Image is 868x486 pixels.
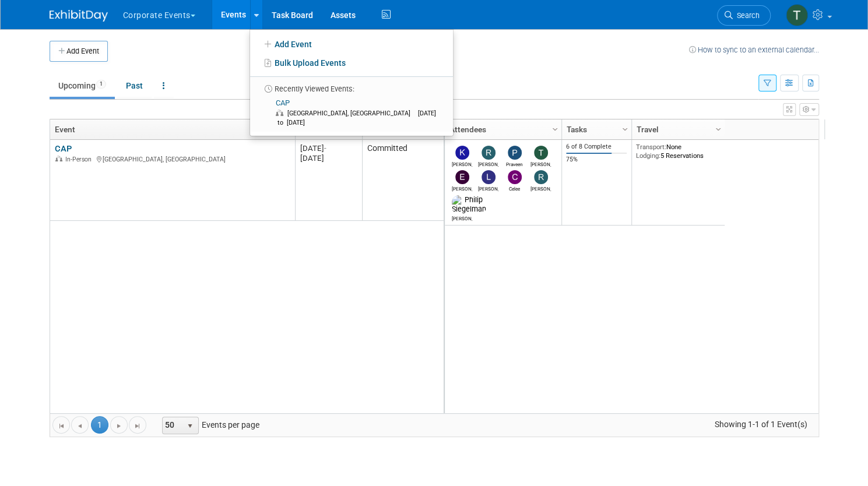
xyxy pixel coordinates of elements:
[478,160,498,167] div: Randi LeBoyer
[689,45,819,54] a: How to sync to an external calendar...
[362,140,444,221] td: Committed
[550,125,560,134] span: Column Settings
[449,119,554,139] a: Attendees
[530,184,551,192] div: Ryan Gibson
[733,11,760,20] span: Search
[185,421,195,431] span: select
[714,125,723,134] span: Column Settings
[549,119,561,137] a: Column Settings
[117,75,152,97] a: Past
[254,94,448,132] a: CAP [GEOGRAPHIC_DATA], [GEOGRAPHIC_DATA] [DATE] to [DATE]
[566,143,627,151] div: 6 of 8 Complete
[452,214,472,221] div: Philip Siegelman
[620,125,630,134] span: Column Settings
[114,421,124,431] span: Go to the next page
[704,416,818,432] span: Showing 1-1 of 1 Event(s)
[636,143,666,151] span: Transport:
[530,160,551,167] div: Taylor Sebesta
[55,119,287,139] a: Event
[55,154,290,164] div: [GEOGRAPHIC_DATA], [GEOGRAPHIC_DATA]
[534,146,548,160] img: Taylor Sebesta
[482,146,496,160] img: Randi LeBoyer
[71,416,89,434] a: Go to the previous page
[287,110,416,117] span: [GEOGRAPHIC_DATA], [GEOGRAPHIC_DATA]
[452,195,486,214] img: Philip Siegelman
[534,170,548,184] img: Ryan Gibson
[57,421,66,431] span: Go to the first page
[110,416,128,434] a: Go to the next page
[452,184,472,192] div: Emma Mitchell
[91,416,108,434] span: 1
[455,170,469,184] img: Emma Mitchell
[250,76,453,94] li: Recently Viewed Events:
[504,160,525,167] div: Praveen Kaushik
[52,416,70,434] a: Go to the first page
[96,80,106,89] span: 1
[129,416,146,434] a: Go to the last page
[163,417,182,434] span: 50
[250,34,453,54] a: Add Event
[300,153,357,163] div: [DATE]
[65,156,95,163] span: In-Person
[482,170,496,184] img: Lisbet Blokdyk
[133,421,142,431] span: Go to the last page
[50,41,108,62] button: Add Event
[786,4,808,26] img: Taylor Sebesta
[300,143,357,153] div: [DATE]
[55,156,62,161] img: In-Person Event
[636,143,720,160] div: None 5 Reservations
[508,146,522,160] img: Praveen Kaushik
[50,75,115,97] a: Upcoming1
[712,119,725,137] a: Column Settings
[324,144,326,153] span: -
[250,54,453,72] a: Bulk Upload Events
[717,5,771,26] a: Search
[504,184,525,192] div: Celee Spidel
[55,143,72,154] a: CAP
[636,152,660,160] span: Lodging:
[567,119,624,139] a: Tasks
[478,184,498,192] div: Lisbet Blokdyk
[566,156,627,164] div: 75%
[75,421,85,431] span: Go to the previous page
[637,119,717,139] a: Travel
[508,170,522,184] img: Celee Spidel
[50,10,108,22] img: ExhibitDay
[276,110,436,126] span: [DATE] to [DATE]
[455,146,469,160] img: Keirsten Davis
[147,416,271,434] span: Events per page
[452,160,472,167] div: Keirsten Davis
[619,119,631,137] a: Column Settings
